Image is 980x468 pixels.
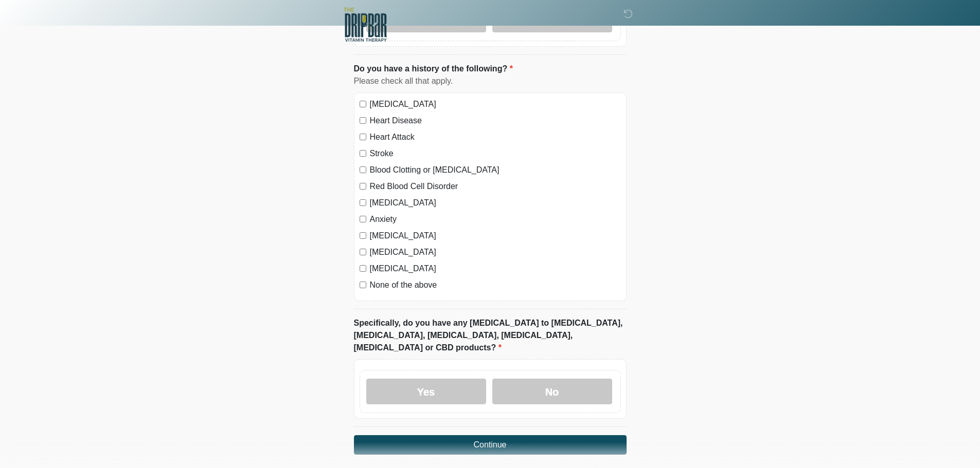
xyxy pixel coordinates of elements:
label: Specifically, do you have any [MEDICAL_DATA] to [MEDICAL_DATA], [MEDICAL_DATA], [MEDICAL_DATA], [... [354,317,627,354]
input: [MEDICAL_DATA] [360,199,366,206]
input: Stroke [360,150,366,157]
label: Stroke [370,147,621,160]
label: None of the above [370,279,621,291]
label: Red Blood Cell Disorder [370,180,621,193]
label: [MEDICAL_DATA] [370,98,621,110]
label: [MEDICAL_DATA] [370,197,621,209]
input: [MEDICAL_DATA] [360,232,366,239]
label: [MEDICAL_DATA] [370,246,621,258]
button: Continue [354,435,627,455]
input: [MEDICAL_DATA] [360,101,366,107]
label: Do you have a history of the following? [354,63,513,75]
div: Please check all that apply. [354,75,627,87]
img: The DRIPBaR - Alamo Ranch SATX Logo [344,8,387,42]
input: Blood Clotting or [MEDICAL_DATA] [360,166,366,173]
input: Anxiety [360,216,366,222]
label: Blood Clotting or [MEDICAL_DATA] [370,164,621,176]
input: Heart Disease [360,117,366,124]
label: Anxiety [370,213,621,226]
label: [MEDICAL_DATA] [370,230,621,242]
label: Heart Disease [370,115,621,127]
input: [MEDICAL_DATA] [360,265,366,272]
label: Heart Attack [370,131,621,143]
input: Red Blood Cell Disorder [360,183,366,190]
label: Yes [366,379,486,404]
label: [MEDICAL_DATA] [370,263,621,275]
input: [MEDICAL_DATA] [360,249,366,255]
label: No [492,379,612,404]
input: Heart Attack [360,134,366,140]
input: None of the above [360,282,366,288]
